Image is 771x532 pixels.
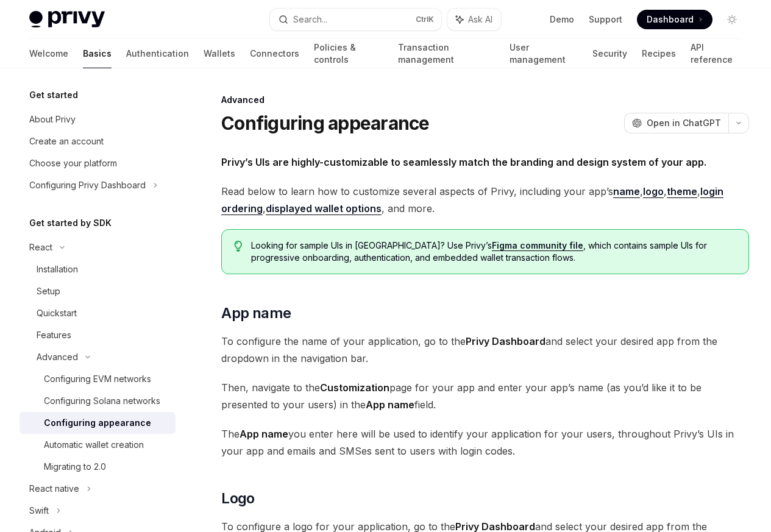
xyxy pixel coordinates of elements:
a: Transaction management [398,39,494,68]
a: Create an account [20,130,176,152]
div: Configuring appearance [44,416,151,430]
a: Support [589,13,622,26]
a: Configuring Solana networks [20,390,176,412]
div: Create an account [29,134,104,149]
button: Ask AI [447,9,501,30]
strong: Privy Dashboard [466,335,545,347]
strong: Privy’s UIs are highly-customizable to seamlessly match the branding and design system of your app. [221,156,706,168]
a: Setup [20,280,176,302]
h5: Get started [29,88,78,102]
span: Dashboard [647,13,694,26]
a: Wallets [204,39,235,68]
a: Dashboard [637,10,712,29]
div: Search... [293,12,327,27]
a: Demo [550,13,574,26]
strong: Customization [320,381,389,394]
a: Authentication [126,39,189,68]
a: API reference [691,39,742,68]
a: User management [510,39,578,68]
svg: Tip [234,241,243,252]
span: Looking for sample UIs in [GEOGRAPHIC_DATA]? Use Privy’s , which contains sample UIs for progress... [251,239,736,264]
a: Security [592,39,627,68]
a: logo [643,185,664,198]
div: Features [37,328,71,342]
a: theme [667,185,697,198]
a: About Privy [20,108,176,130]
span: The you enter here will be used to identify your application for your users, throughout Privy’s U... [221,425,749,459]
a: name [613,185,640,198]
span: App name [221,303,291,323]
div: Advanced [37,350,78,364]
div: Automatic wallet creation [44,438,144,452]
img: light logo [29,11,105,28]
strong: App name [240,428,288,440]
a: Choose your platform [20,152,176,174]
a: Figma community file [492,240,583,251]
a: Configuring EVM networks [20,368,176,390]
div: React native [29,481,79,496]
a: Quickstart [20,302,176,324]
a: Features [20,324,176,346]
span: Open in ChatGPT [647,117,721,129]
a: Automatic wallet creation [20,434,176,456]
div: Configuring EVM networks [44,372,151,386]
span: Read below to learn how to customize several aspects of Privy, including your app’s , , , , , and... [221,183,749,217]
strong: App name [366,399,414,411]
div: Setup [37,284,60,299]
div: Configuring Solana networks [44,394,160,408]
span: To configure the name of your application, go to the and select your desired app from the dropdow... [221,333,749,367]
div: Quickstart [37,306,77,321]
button: Open in ChatGPT [624,113,728,133]
a: Installation [20,258,176,280]
button: Toggle dark mode [722,10,742,29]
div: Choose your platform [29,156,117,171]
span: Ask AI [468,13,492,26]
div: About Privy [29,112,76,127]
div: React [29,240,52,255]
a: Basics [83,39,112,68]
a: Migrating to 2.0 [20,456,176,478]
div: Migrating to 2.0 [44,459,106,474]
div: Advanced [221,94,749,106]
a: Policies & controls [314,39,383,68]
div: Configuring Privy Dashboard [29,178,146,193]
span: Logo [221,489,255,508]
div: Swift [29,503,49,518]
button: Search...CtrlK [270,9,441,30]
a: displayed wallet options [266,202,382,215]
h5: Get started by SDK [29,216,112,230]
a: Connectors [250,39,299,68]
span: Then, navigate to the page for your app and enter your app’s name (as you’d like it to be present... [221,379,749,413]
div: Installation [37,262,78,277]
a: Recipes [642,39,676,68]
span: Ctrl K [416,15,434,24]
h1: Configuring appearance [221,112,430,134]
a: Configuring appearance [20,412,176,434]
a: Welcome [29,39,68,68]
